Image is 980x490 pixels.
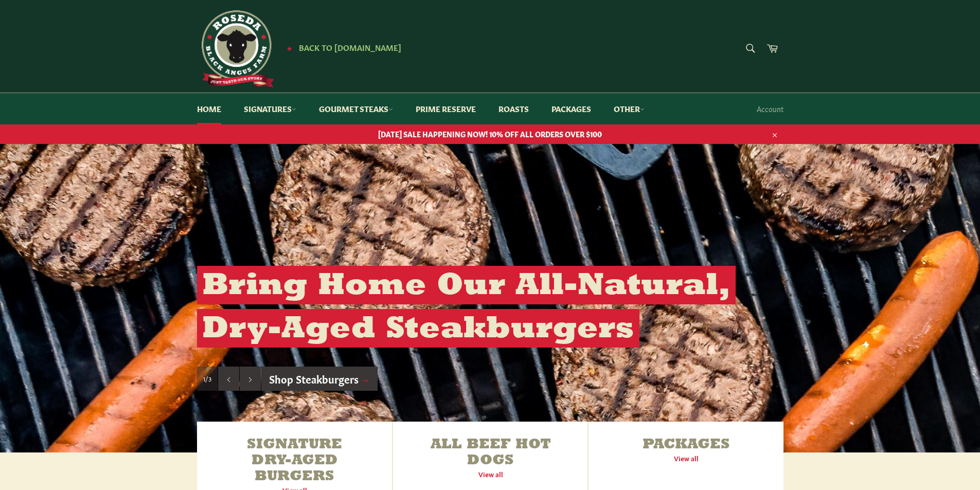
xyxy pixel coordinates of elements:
div: Slide 1, current [197,367,218,391]
h2: Bring Home Our All-Natural, Dry-Aged Steakburgers [197,266,736,348]
a: Roasts [488,93,539,124]
a: Packages [541,93,601,124]
a: Other [603,93,655,124]
button: Previous slide [218,367,239,391]
a: ★ Back to [DOMAIN_NAME] [281,44,401,52]
a: Shop Steakburgers [261,367,378,391]
a: Prime Reserve [405,93,486,124]
span: → [360,371,370,386]
a: Signatures [234,93,307,124]
span: 1/3 [203,374,211,383]
button: Next slide [240,367,261,391]
a: Account [752,94,789,124]
span: Back to [DOMAIN_NAME] [299,42,401,52]
img: Roseda Beef [197,10,274,87]
a: Gourmet Steaks [309,93,403,124]
span: ★ [287,44,292,52]
a: Home [187,93,231,124]
span: [DATE] SALE HAPPENING NOW! 10% OFF ALL ORDERS OVER $100 [187,129,794,139]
